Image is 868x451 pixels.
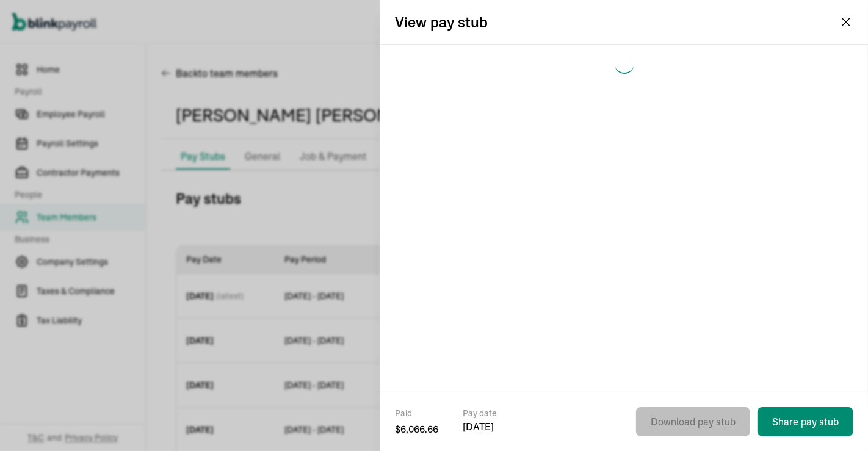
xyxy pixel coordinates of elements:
span: $ 6,066.66 [395,422,438,436]
span: Paid [395,407,438,419]
button: Share pay stub [758,407,853,436]
span: [DATE] [463,419,497,434]
span: Pay date [463,407,497,419]
button: Download pay stub [636,407,750,436]
h2: View pay stub [395,12,488,32]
